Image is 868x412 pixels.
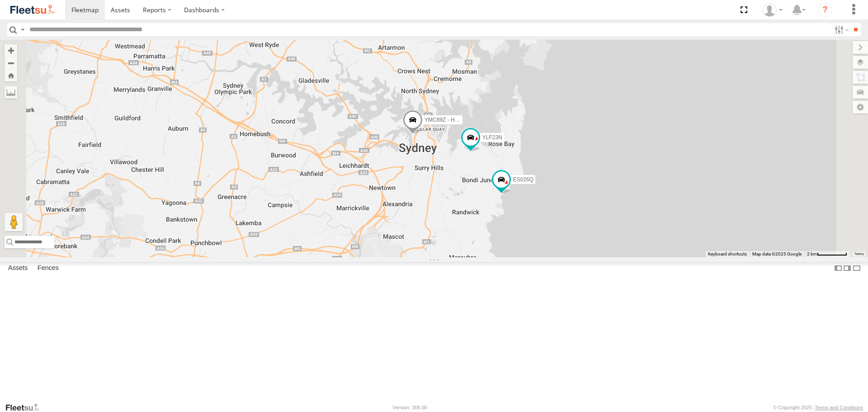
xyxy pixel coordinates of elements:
label: Assets [4,262,32,275]
button: Keyboard shortcuts [708,251,747,257]
label: Hide Summary Table [852,262,861,275]
div: Version: 306.00 [393,405,427,410]
span: Map data ©2025 Google [752,251,802,256]
a: Terms (opens in new tab) [854,252,864,256]
label: Dock Summary Table to the Right [843,262,852,275]
span: YLF23N [482,134,502,141]
label: Measure [5,86,17,99]
a: Terms and Conditions [815,405,863,410]
i: ? [818,3,832,17]
div: © Copyright 2025 - [773,405,863,410]
span: YMC89Z - HiAce [425,117,465,123]
span: ES026Q [513,176,533,183]
label: Fences [33,262,63,275]
button: Zoom Home [5,69,17,81]
label: Map Settings [853,101,868,114]
button: Zoom in [5,44,17,57]
label: Search Filter Options [831,23,850,36]
img: fleetsu-logo-horizontal.svg [9,4,56,16]
label: Dock Summary Table to the Left [834,262,843,275]
button: Map scale: 2 km per 63 pixels [804,251,850,257]
button: Zoom out [5,57,17,69]
label: Search Query [19,23,26,36]
a: Visit our Website [5,403,47,412]
div: Piers Hill [759,3,786,17]
span: 2 km [807,251,817,256]
button: Drag Pegman onto the map to open Street View [5,213,23,231]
